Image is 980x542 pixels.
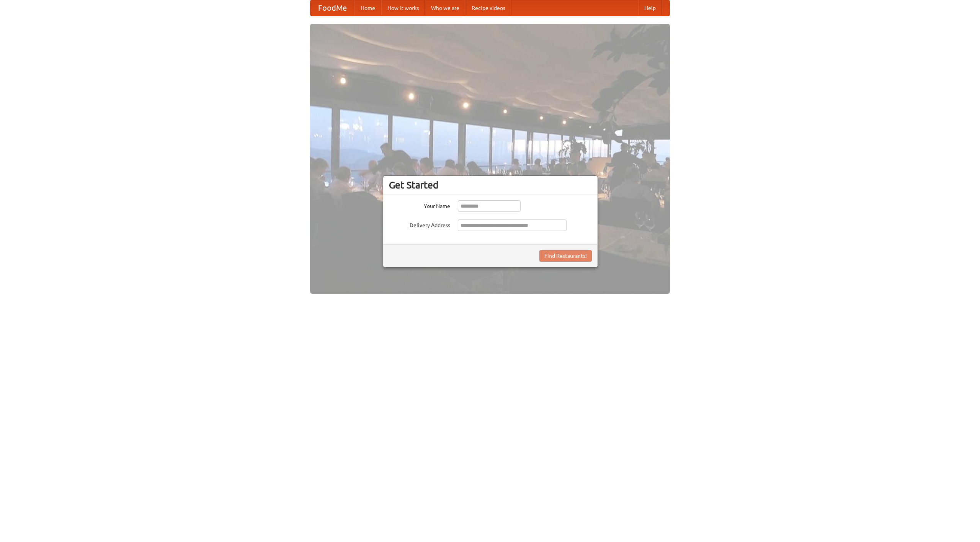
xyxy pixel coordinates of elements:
a: Home [354,0,381,16]
a: FoodMe [310,0,354,16]
a: How it works [381,0,425,16]
h3: Get Started [389,179,592,191]
a: Who we are [425,0,465,16]
a: Recipe videos [465,0,511,16]
a: Help [638,0,662,16]
label: Your Name [389,200,450,210]
button: Find Restaurants! [539,250,592,262]
label: Delivery Address [389,219,450,229]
